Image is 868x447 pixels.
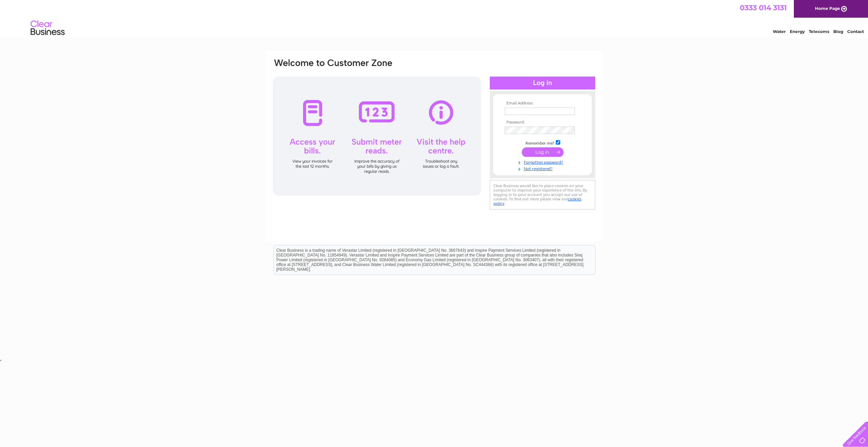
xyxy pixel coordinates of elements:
div: Clear Business is a trading name of Verastar Limited (registered in [GEOGRAPHIC_DATA] No. 3667643... [274,4,595,33]
a: 0333 014 3131 [740,3,787,12]
div: Clear Business would like to place cookies on your computer to improve your experience of the sit... [490,180,595,210]
a: Contact [847,29,864,34]
a: Energy [790,29,805,34]
a: cookies policy [494,197,581,206]
input: Submit [522,147,564,157]
a: Forgotten password? [505,159,582,165]
img: logo.png [30,18,65,38]
a: Not registered? [505,165,582,171]
th: Password: [503,120,582,125]
a: Water [773,29,786,34]
td: Remember me? [503,139,582,146]
th: Email Address: [503,101,582,106]
a: Blog [833,29,843,34]
a: Telecoms [809,29,829,34]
